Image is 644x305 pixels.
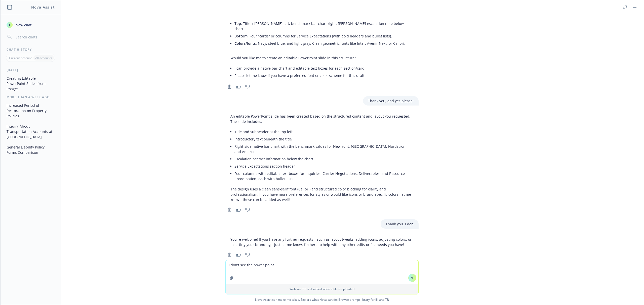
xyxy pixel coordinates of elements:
li: : Navy, steel blue, and light gray. Clean geometric fonts like Inter, Avenir Next, or Calibri. [234,40,414,47]
input: Search chats [15,33,55,40]
div: Chat History [1,47,61,52]
li: Right-side native bar chart with the benchmark values for Newfront, [GEOGRAPHIC_DATA], Nordstrom,... [234,143,414,155]
span: Colors/fonts [234,41,256,46]
p: Web search is disabled when a file is uploaded [229,287,415,291]
button: Inquiry About Transportation Accounts at [GEOGRAPHIC_DATA] [5,122,57,141]
span: Bottom [234,34,248,38]
p: Would you like me to create an editable PowerPoint slide in this structure? [230,55,414,61]
span: New chat [15,22,32,28]
button: Thumbs down [244,206,252,213]
li: Introductory text beneath the title [234,135,414,143]
button: Increased Period of Restoration on Property Policies [5,101,57,120]
p: All accounts [35,56,52,60]
button: Creating Editable PowerPoint Slides from Images [5,74,57,93]
li: Escalation contact information below the chart [234,155,414,163]
p: An editable PowerPoint slide has been created based on the structured content and layout you requ... [230,114,414,124]
li: Service Expectations section header [234,163,414,170]
svg: Copy to clipboard [227,252,232,257]
textarea: I don't see the power point [226,260,418,284]
li: I can provide a native bar chart and editable text boxes for each section/card. [234,65,414,72]
li: : Four “cards” or columns for Service Expectations (with bold headers and bullet lists). [234,32,414,40]
p: The design uses a clean sans-serif font (Calibri) and structured color blocking for clarity and p... [230,186,414,202]
button: Thumbs down [244,251,252,258]
button: New chat [5,20,57,29]
span: Nova Assist can make mistakes. Explore what Nova can do: Browse prompt library for and [2,294,642,305]
li: Title and subheader at the top left [234,128,414,135]
p: Thank you, and yes please! [368,98,414,104]
p: You're welcome! If you have any further requests—such as layout tweaks, adding icons, adjusting c... [230,237,414,247]
li: Please let me know if you have a preferred font or color scheme for this draft! [234,72,414,79]
a: TR [385,297,389,302]
p: Current account [9,56,32,60]
li: : Title + [PERSON_NAME] left; benchmark bar chart right. [PERSON_NAME] escalation note below chart. [234,20,414,32]
div: More than a week ago [1,95,61,99]
a: BI [375,297,378,302]
svg: Copy to clipboard [227,208,232,212]
svg: Copy to clipboard [227,84,232,89]
h1: Nova Assist [31,5,55,10]
span: Top [234,21,241,26]
button: Thumbs down [244,83,252,90]
button: General Liability Policy Forms Comparison [5,143,57,157]
li: Four columns with editable text boxes for Inquiries, Carrier Negotiations, Deliverables, and Reso... [234,170,414,182]
p: Thank you. I don [386,221,414,227]
div: [DATE] [1,68,61,72]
